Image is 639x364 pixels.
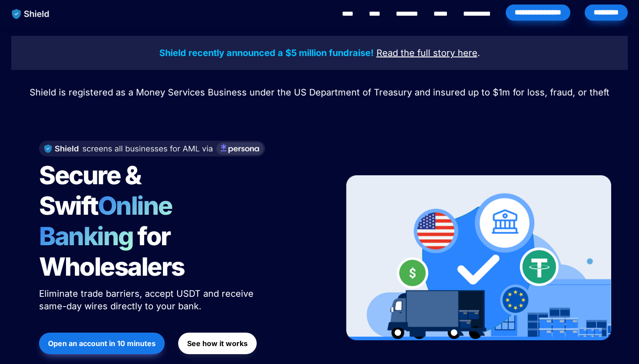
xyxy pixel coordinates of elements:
span: for Wholesalers [39,221,184,282]
u: here [458,48,477,58]
span: . [477,48,480,58]
button: Open an account in 10 minutes [39,333,165,354]
u: Read the full story [376,48,455,58]
strong: Open an account in 10 minutes [48,339,156,348]
span: Online Banking [39,191,181,251]
span: Shield is registered as a Money Services Business under the US Department of Treasury and insured... [30,87,609,98]
a: Read the full story [376,49,455,58]
span: Secure & Swift [39,160,145,221]
a: here [458,49,477,58]
strong: Shield recently announced a $5 million fundraise! [159,48,374,58]
img: website logo [8,4,54,23]
strong: See how it works [187,339,248,348]
a: See how it works [178,328,257,359]
span: Eliminate trade barriers, accept USDT and receive same-day wires directly to your bank. [39,288,256,312]
a: Open an account in 10 minutes [39,328,165,359]
button: See how it works [178,333,257,354]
